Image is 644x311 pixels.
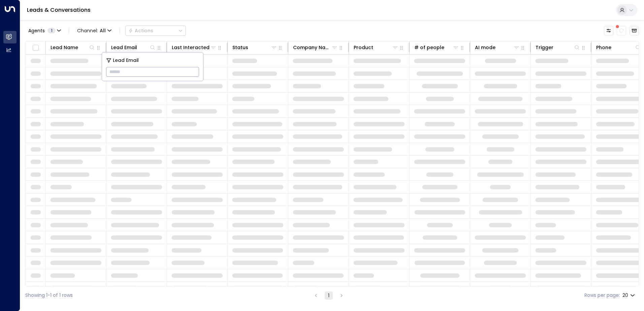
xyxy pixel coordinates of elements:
[584,292,620,299] label: Rows per page:
[536,43,580,51] div: Trigger
[51,43,78,51] div: Lead Name
[128,28,153,34] div: Actions
[414,43,459,51] div: # of people
[172,43,210,51] div: Last Interacted
[414,43,444,51] div: # of people
[622,290,636,300] div: 20
[232,43,277,51] div: Status
[113,57,139,64] span: Lead Email
[51,43,95,51] div: Lead Name
[125,26,186,36] div: Button group with a nested menu
[125,26,186,36] button: Actions
[111,43,137,51] div: Lead Email
[354,43,373,51] div: Product
[325,291,333,300] button: page 1
[25,292,73,299] div: Showing 1-1 of 1 rows
[74,26,114,35] span: Channel:
[475,43,495,51] div: AI mode
[312,291,346,300] nav: pagination navigation
[630,26,639,35] button: Archived Leads
[536,43,553,51] div: Trigger
[475,43,520,51] div: AI mode
[354,43,398,51] div: Product
[232,43,248,51] div: Status
[293,43,338,51] div: Company Name
[172,43,217,51] div: Last Interacted
[100,28,106,33] span: All
[617,26,626,35] span: There are new threads available. Refresh the grid to view the latest updates.
[596,43,611,51] div: Phone
[27,6,91,14] a: Leads & Conversations
[28,28,45,33] span: Agents
[111,43,156,51] div: Lead Email
[604,26,613,35] button: Customize
[74,26,114,35] button: Channel:All
[25,26,63,35] button: Agents1
[293,43,331,51] div: Company Name
[47,28,56,33] span: 1
[596,43,641,51] div: Phone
